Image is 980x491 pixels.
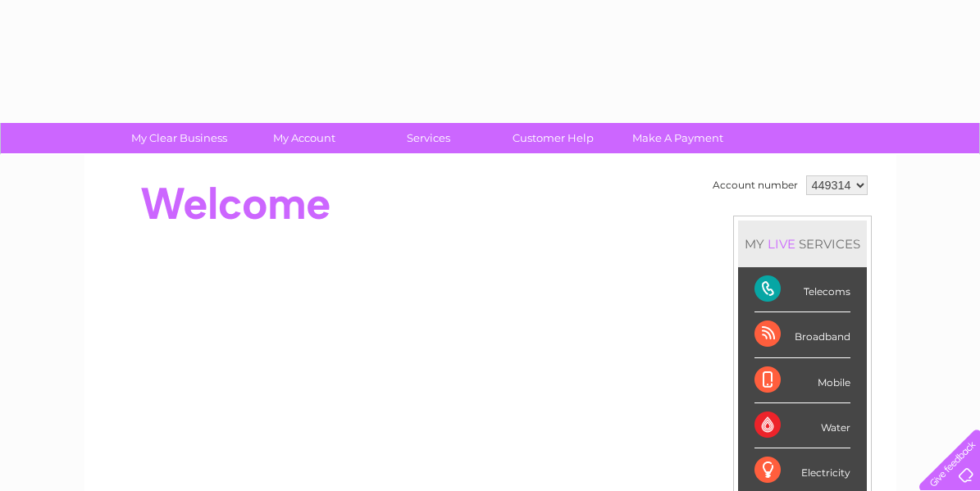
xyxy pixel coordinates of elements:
[485,123,621,153] a: Customer Help
[236,123,371,153] a: My Account
[754,312,850,357] div: Broadband
[754,267,850,312] div: Telecoms
[709,171,802,199] td: Account number
[361,123,496,153] a: Services
[610,123,745,153] a: Make A Payment
[112,123,247,153] a: My Clear Business
[754,358,850,403] div: Mobile
[754,403,850,448] div: Water
[764,236,799,252] div: LIVE
[738,220,867,267] div: MY SERVICES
